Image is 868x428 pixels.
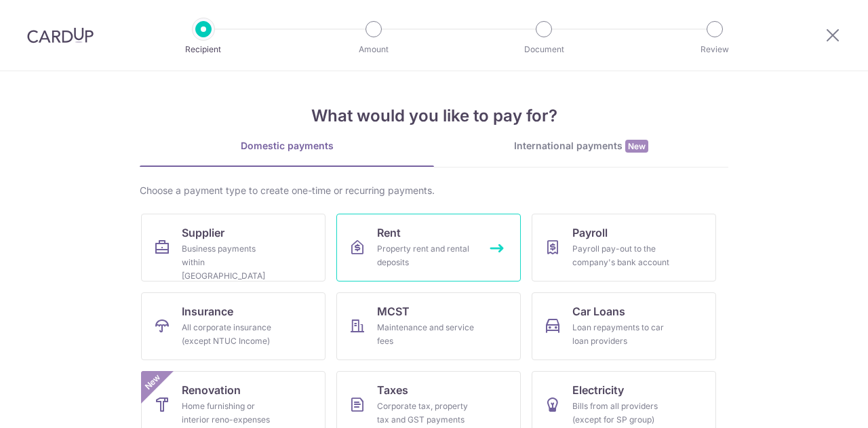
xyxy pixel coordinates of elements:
[572,382,624,398] span: Electricity
[140,104,728,128] h4: What would you like to pay for?
[625,140,648,153] span: New
[336,292,521,360] a: MCSTMaintenance and service fees
[182,400,279,427] div: Home furnishing or interior reno-expenses
[572,303,625,319] span: Car Loans
[182,303,233,319] span: Insurance
[140,139,434,153] div: Domestic payments
[377,303,410,319] span: MCST
[572,225,608,241] span: Payroll
[141,214,325,281] a: SupplierBusiness payments within [GEOGRAPHIC_DATA]
[182,225,224,241] span: Supplier
[377,382,408,398] span: Taxes
[377,225,401,241] span: Rent
[434,139,728,153] div: International payments
[532,214,716,281] a: PayrollPayroll pay-out to the company's bank account
[572,321,670,348] div: Loan repayments to car loan providers
[665,43,765,56] p: Review
[323,43,424,56] p: Amount
[494,43,594,56] p: Document
[377,242,475,269] div: Property rent and rental deposits
[336,214,521,281] a: RentProperty rent and rental deposits
[153,43,254,56] p: Recipient
[182,382,241,398] span: Renovation
[377,400,475,427] div: Corporate tax, property tax and GST payments
[142,371,164,393] span: New
[377,321,475,348] div: Maintenance and service fees
[572,242,670,269] div: Payroll pay-out to the company's bank account
[572,400,670,427] div: Bills from all providers (except for SP group)
[182,242,279,283] div: Business payments within [GEOGRAPHIC_DATA]
[140,184,728,197] div: Choose a payment type to create one-time or recurring payments.
[182,321,279,348] div: All corporate insurance (except NTUC Income)
[141,292,325,360] a: InsuranceAll corporate insurance (except NTUC Income)
[532,292,716,360] a: Car LoansLoan repayments to car loan providers
[27,27,94,43] img: CardUp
